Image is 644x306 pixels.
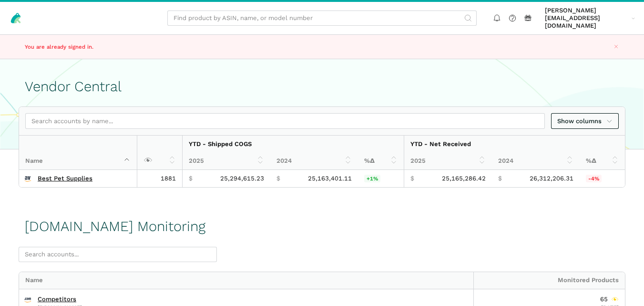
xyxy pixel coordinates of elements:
[442,175,486,182] span: 25,165,286.42
[276,175,280,182] span: $
[270,153,358,170] th: 2024: activate to sort column ascending
[358,153,404,170] th: %Δ: activate to sort column ascending
[530,175,573,182] span: 26,312,206.31
[189,175,193,182] span: $
[473,272,625,289] div: Monitored Products
[542,5,638,32] a: [PERSON_NAME][EMAIL_ADDRESS][DOMAIN_NAME]
[358,170,404,187] td: 0.52%
[492,153,580,170] th: 2024: activate to sort column ascending
[586,175,602,182] span: -4%
[580,170,625,187] td: -4.36%
[611,41,622,52] button: Close
[364,175,380,182] span: +1%
[25,219,205,234] h1: [DOMAIN_NAME] Monitoring
[551,113,619,129] a: Show columns
[189,140,252,148] strong: YTD - Shipped COGS
[19,272,473,289] div: Name
[308,175,352,182] span: 25,163,401.11
[25,79,619,95] h1: Vendor Central
[410,175,414,182] span: $
[137,136,182,170] th: : activate to sort column ascending
[600,295,619,303] div: 65
[167,11,477,26] input: Find product by ASIN, name, or model number
[182,153,270,170] th: 2025: activate to sort column ascending
[38,175,92,182] a: Best Pet Supplies
[410,140,471,148] strong: YTD - Net Received
[38,295,76,303] a: Competitors
[498,175,502,182] span: $
[220,175,264,182] span: 25,294,615.23
[580,153,625,170] th: %Δ: activate to sort column ascending
[404,153,492,170] th: 2025: activate to sort column ascending
[545,7,628,30] span: [PERSON_NAME][EMAIL_ADDRESS][DOMAIN_NAME]
[19,247,217,263] input: Search accounts...
[25,113,545,129] input: Search accounts by name...
[25,43,242,51] p: You are already signed in.
[19,136,137,170] th: Name : activate to sort column descending
[137,170,182,187] td: 1881
[557,116,613,126] span: Show columns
